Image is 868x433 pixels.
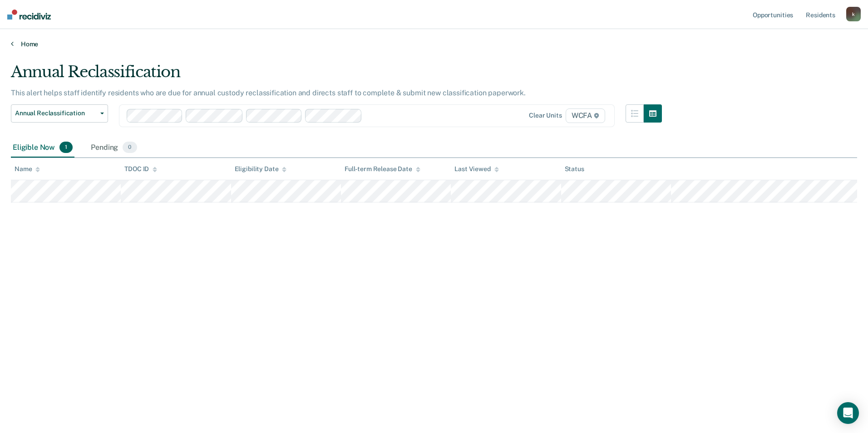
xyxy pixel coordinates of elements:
[123,142,137,153] span: 0
[454,165,498,173] div: Last Viewed
[15,165,40,173] div: Name
[11,63,662,89] div: Annual Reclassification
[59,142,73,153] span: 1
[7,10,51,20] img: Recidiviz
[566,108,605,123] span: WCFA
[11,104,108,123] button: Annual Reclassification
[529,112,562,119] div: Clear units
[11,40,857,48] a: Home
[846,7,861,21] button: k
[837,402,859,424] div: Open Intercom Messenger
[11,89,526,97] p: This alert helps staff identify residents who are due for annual custody reclassification and dir...
[565,165,584,173] div: Status
[89,138,138,158] div: Pending0
[15,109,97,117] span: Annual Reclassification
[11,138,74,158] div: Eligible Now1
[235,165,287,173] div: Eligibility Date
[345,165,420,173] div: Full-term Release Date
[124,165,157,173] div: TDOC ID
